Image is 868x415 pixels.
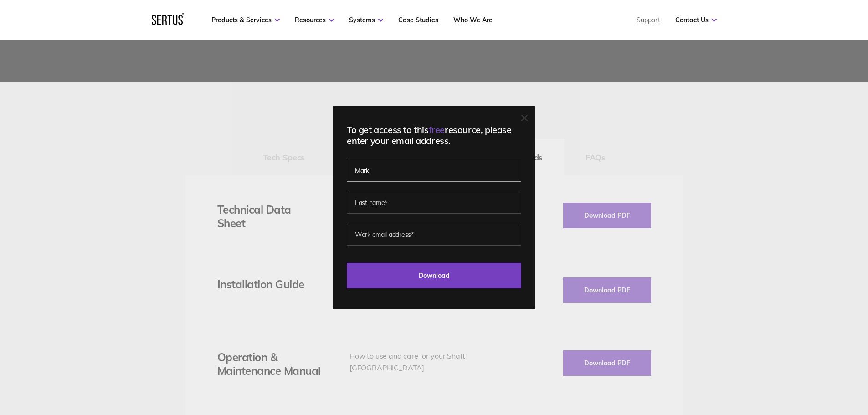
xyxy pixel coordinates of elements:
a: Who We Are [453,16,493,24]
a: Support [637,16,660,24]
iframe: Chat Widget [704,309,868,415]
a: Resources [295,16,334,24]
input: First name* [347,160,521,182]
a: Case Studies [398,16,438,24]
input: Download [347,263,521,288]
a: Systems [349,16,383,24]
input: Last name* [347,192,521,214]
div: To get access to this resource, please enter your email address. [347,124,521,146]
a: Products & Services [211,16,280,24]
input: Work email address* [347,224,521,246]
span: free [429,124,445,135]
a: Contact Us [675,16,717,24]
